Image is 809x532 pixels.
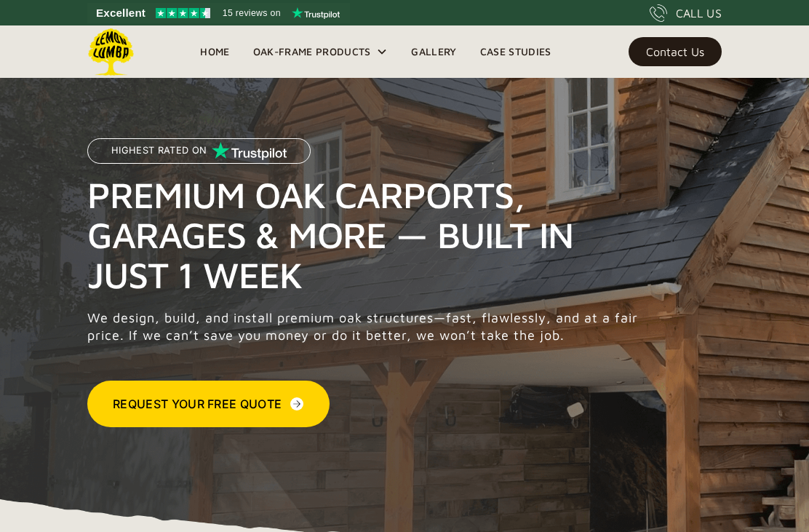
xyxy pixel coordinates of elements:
[87,138,311,175] a: Highest Rated on
[87,3,350,23] a: See Lemon Lumba reviews on Trustpilot
[87,381,330,427] a: Request Your Free Quote
[650,4,722,22] a: CALL US
[223,4,281,22] span: 15 reviews on
[188,41,241,63] a: Home
[87,309,646,344] p: We design, build, and install premium oak structures—fast, flawlessly, and at a fair price. If we...
[113,395,282,413] div: Request Your Free Quote
[156,8,210,18] img: Trustpilot 4.5 stars
[399,41,468,63] a: Gallery
[111,146,207,156] p: Highest Rated on
[87,175,646,295] h1: Premium Oak Carports, Garages & More — Built in Just 1 Week
[646,47,704,57] div: Contact Us
[96,4,146,22] span: Excellent
[469,41,563,63] a: Case Studies
[242,25,400,78] div: Oak-Frame Products
[292,7,340,19] img: Trustpilot logo
[629,37,722,66] a: Contact Us
[676,4,722,22] div: CALL US
[253,43,371,60] div: Oak-Frame Products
